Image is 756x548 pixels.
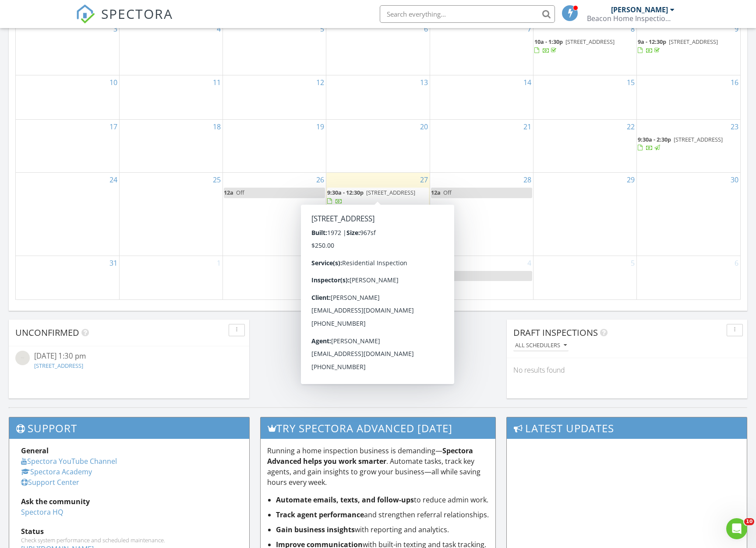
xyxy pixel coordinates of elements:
[726,518,747,539] iframe: Intercom live chat
[9,417,249,439] h3: Support
[443,189,452,196] span: Off
[533,75,636,119] td: Go to August 15, 2025
[533,119,636,173] td: Go to August 22, 2025
[334,217,356,224] div: Confirm
[327,208,353,216] span: 1:30p - 6p
[327,188,428,206] a: 9:30a - 12:30p [STREET_ADDRESS]
[119,22,223,75] td: Go to August 4, 2025
[637,119,740,173] td: Go to August 23, 2025
[276,525,355,534] strong: Gain business insights
[430,75,533,119] td: Go to August 14, 2025
[108,173,119,187] a: Go to August 24, 2025
[638,38,718,54] a: 9a - 12:30p [STREET_ADDRESS]
[21,456,117,466] a: Spectora YouTube Channel
[15,351,243,372] a: [DATE] 1:30 pm [STREET_ADDRESS]
[430,22,533,75] td: Go to August 7, 2025
[522,173,533,187] a: Go to August 28, 2025
[223,75,326,119] td: Go to August 12, 2025
[327,208,404,216] a: 1:30p - 6p [STREET_ADDRESS]
[16,75,119,119] td: Go to August 10, 2025
[223,256,326,299] td: Go to September 2, 2025
[669,38,718,46] span: [STREET_ADDRESS]
[16,22,119,75] td: Go to August 3, 2025
[21,507,63,517] a: Spectora HQ
[267,446,473,466] strong: Spectora Advanced helps you work smarter
[418,75,430,89] a: Go to August 13, 2025
[276,510,364,520] strong: Track agent performance
[522,120,533,134] a: Go to August 21, 2025
[318,22,326,36] a: Go to August 5, 2025
[565,38,615,46] span: [STREET_ADDRESS]
[513,327,598,338] span: Draft Inspections
[522,75,533,89] a: Go to August 14, 2025
[422,256,430,270] a: Go to September 3, 2025
[431,189,441,196] span: 12a
[76,12,173,30] a: SPECTORA
[327,189,415,205] a: 9:30a - 12:30p [STREET_ADDRESS]
[629,22,636,36] a: Go to August 8, 2025
[430,173,533,256] td: Go to August 28, 2025
[261,417,495,439] h3: Try spectora advanced [DATE]
[223,173,326,256] td: Go to August 26, 2025
[326,75,430,119] td: Go to August 13, 2025
[326,22,430,75] td: Go to August 6, 2025
[314,173,326,187] a: Go to August 26, 2025
[729,120,740,134] a: Go to August 23, 2025
[534,37,636,56] a: 10a - 1:30p [STREET_ADDRESS]
[267,445,489,488] p: Running a home inspection business is demanding— . Automate tasks, track key agents, and gain ins...
[119,256,223,299] td: Go to September 1, 2025
[108,75,119,89] a: Go to August 10, 2025
[76,4,95,24] img: The Best Home Inspection Software - Spectora
[638,135,671,143] span: 9:30a - 2:30p
[21,467,92,477] a: Spectora Academy
[418,173,430,187] a: Go to August 27, 2025
[638,135,739,153] a: 9:30a - 2:30p [STREET_ADDRESS]
[366,189,415,196] span: [STREET_ADDRESS]
[326,119,430,173] td: Go to August 20, 2025
[119,173,223,256] td: Go to August 25, 2025
[215,256,223,270] a: Go to September 1, 2025
[318,256,326,270] a: Go to September 2, 2025
[533,173,636,256] td: Go to August 29, 2025
[534,38,563,46] span: 10a - 1:30p
[224,189,233,196] span: 12a
[625,173,636,187] a: Go to August 29, 2025
[326,173,430,256] td: Go to August 27, 2025
[16,173,119,256] td: Go to August 24, 2025
[15,327,79,338] span: Unconfirmed
[443,272,452,280] span: Off
[637,75,740,119] td: Go to August 16, 2025
[119,119,223,173] td: Go to August 18, 2025
[611,5,668,14] div: [PERSON_NAME]
[526,256,533,270] a: Go to September 4, 2025
[638,38,666,46] span: 9a - 12:30p
[625,75,636,89] a: Go to August 15, 2025
[533,22,636,75] td: Go to August 8, 2025
[430,256,533,299] td: Go to September 4, 2025
[223,22,326,75] td: Go to August 5, 2025
[507,358,747,382] div: No results found
[625,120,636,134] a: Go to August 22, 2025
[16,119,119,173] td: Go to August 17, 2025
[276,495,414,505] strong: Automate emails, texts, and follow-ups
[638,135,723,152] a: 9:30a - 2:30p [STREET_ADDRESS]
[21,537,237,544] div: Check system performance and scheduled maintenance.
[629,256,636,270] a: Go to September 5, 2025
[276,524,489,535] li: with reporting and analytics.
[431,272,441,280] span: 12a
[637,22,740,75] td: Go to August 9, 2025
[108,256,119,270] a: Go to August 31, 2025
[21,446,49,455] strong: General
[21,526,237,537] div: Status
[533,256,636,299] td: Go to September 5, 2025
[211,173,223,187] a: Go to August 25, 2025
[16,256,119,299] td: Go to August 31, 2025
[276,509,489,520] li: and strengthen referral relationships.
[526,22,533,36] a: Go to August 7, 2025
[674,135,723,143] span: [STREET_ADDRESS]
[215,22,223,36] a: Go to August 4, 2025
[327,217,356,225] a: Confirm
[119,75,223,119] td: Go to August 11, 2025
[507,417,747,439] h3: Latest Updates
[380,5,555,23] input: Search everything...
